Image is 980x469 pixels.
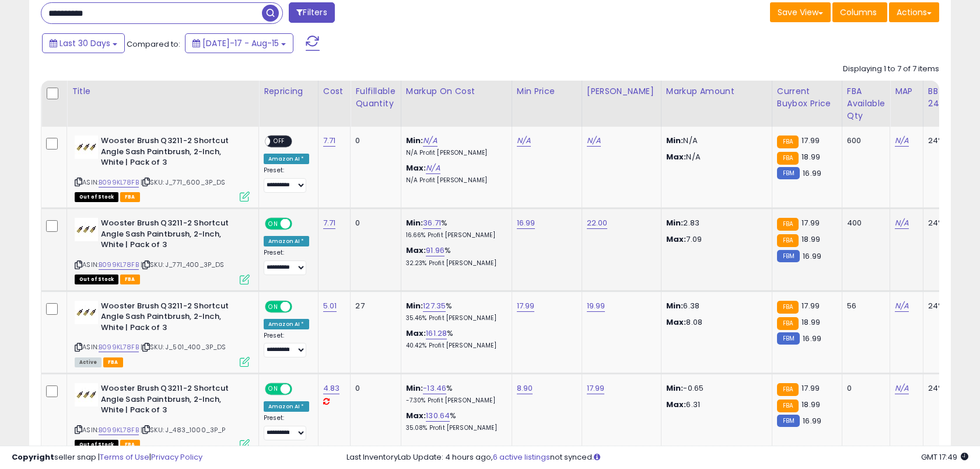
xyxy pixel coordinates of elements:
[801,234,820,245] span: 18.99
[323,217,336,229] a: 7.71
[801,217,820,228] span: 17.99
[266,384,281,394] span: ON
[406,217,423,228] b: Min:
[355,383,391,394] div: 0
[323,383,340,394] a: 4.83
[777,218,799,231] small: FBA
[406,411,503,432] div: %
[406,245,426,256] b: Max:
[75,136,98,159] img: 31JOuaTYAlL._SL40_.jpg
[75,218,250,283] div: ASIN:
[290,301,309,311] span: OFF
[666,317,687,328] strong: Max:
[840,6,877,18] span: Columns
[406,231,503,239] p: 16.66% Profit [PERSON_NAME]
[127,39,180,50] span: Compared to:
[75,357,101,367] span: All listings currently available for purchase on Amazon
[801,399,820,410] span: 18.99
[777,136,799,148] small: FBA
[666,383,684,394] strong: Min:
[517,300,535,312] a: 17.99
[141,260,225,269] span: | SKU: J_771_400_3P_DS
[406,245,503,267] div: %
[777,167,800,179] small: FBM
[928,218,967,228] div: 24%
[355,136,391,146] div: 0
[264,166,309,193] div: Preset:
[928,383,967,394] div: 24%
[406,383,423,394] b: Min:
[843,64,939,75] div: Displaying 1 to 7 of 7 items
[801,135,820,146] span: 17.99
[355,85,395,110] div: Fulfillable Quantity
[777,152,799,165] small: FBA
[895,135,909,147] a: N/A
[777,383,799,396] small: FBA
[141,342,226,352] span: | SKU: J_501_400_3P_DS
[587,217,608,229] a: 22.00
[847,136,881,146] div: 600
[517,135,531,147] a: N/A
[264,332,309,358] div: Preset:
[801,383,820,394] span: 17.99
[666,151,687,162] strong: Max:
[75,192,118,202] span: All listings that are currently out of stock and unavailable for purchase on Amazon
[99,425,139,435] a: B099KL78FB
[264,154,309,164] div: Amazon AI *
[401,81,512,127] th: The percentage added to the cost of goods (COGS) that forms the calculator for Min & Max prices.
[120,192,140,202] span: FBA
[42,33,125,53] button: Last 30 Days
[290,219,309,229] span: OFF
[777,250,800,262] small: FBM
[666,383,763,394] p: -0.65
[406,383,503,405] div: %
[921,451,968,463] span: 2025-09-15 17:49 GMT
[355,218,391,228] div: 0
[847,85,885,122] div: FBA Available Qty
[264,249,309,275] div: Preset:
[587,135,601,147] a: N/A
[666,234,687,245] strong: Max:
[493,451,550,463] a: 6 active listings
[264,414,309,440] div: Preset:
[426,245,444,256] a: 91.96
[406,397,503,405] p: -7.30% Profit [PERSON_NAME]
[101,218,243,253] b: Wooster Brush Q3211-2 Shortcut Angle Sash Paintbrush, 2-Inch, White | Pack of 3
[517,217,535,229] a: 16.99
[832,2,887,22] button: Columns
[264,319,309,329] div: Amazon AI *
[264,85,313,98] div: Repricing
[406,424,503,432] p: 35.08% Profit [PERSON_NAME]
[423,135,437,147] a: N/A
[803,168,821,179] span: 16.99
[264,236,309,246] div: Amazon AI *
[406,259,503,267] p: 32.23% Profit [PERSON_NAME]
[777,301,799,314] small: FBA
[103,357,123,367] span: FBA
[426,410,450,422] a: 130.64
[99,178,139,187] a: B099KL78FB
[423,217,441,229] a: 36.71
[185,33,293,53] button: [DATE]-17 - Aug-15
[666,399,763,410] p: 6.31
[101,383,243,419] b: Wooster Brush Q3211-2 Shortcut Angle Sash Paintbrush, 2-Inch, White | Pack of 3
[423,383,446,394] a: -13.46
[406,314,503,322] p: 35.46% Profit [PERSON_NAME]
[423,300,446,312] a: 127.35
[666,234,763,245] p: 7.09
[801,151,820,162] span: 18.99
[12,451,54,463] strong: Copyright
[666,85,767,98] div: Markup Amount
[75,218,98,241] img: 31JOuaTYAlL._SL40_.jpg
[406,135,423,146] b: Min:
[270,137,289,147] span: OFF
[406,410,426,421] b: Max:
[75,136,250,200] div: ASIN:
[847,301,881,311] div: 56
[895,85,918,98] div: MAP
[141,425,226,435] span: | SKU: J_483_1000_3P_P
[517,85,577,98] div: Min Price
[406,218,503,239] div: %
[895,217,909,229] a: N/A
[266,219,281,229] span: ON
